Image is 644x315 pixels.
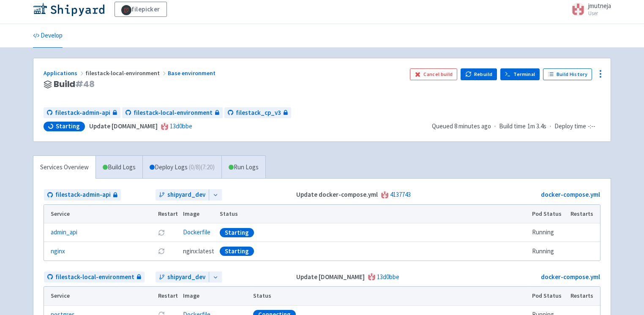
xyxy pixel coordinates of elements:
[217,205,529,223] th: Status
[189,163,215,172] span: ( 0 / 8 ) (7:20)
[377,273,399,281] a: 13d0bbe
[568,205,600,223] th: Restarts
[180,205,217,223] th: Image
[51,247,65,256] a: nginx
[541,273,600,281] a: docker-compose.yml
[96,156,142,179] a: Build Logs
[527,122,546,131] span: 1m 3.4s
[167,272,205,282] span: shipyard_dev
[55,272,134,282] span: filestack-local-environment
[168,69,217,77] a: Base environment
[220,228,254,237] div: Starting
[155,287,180,305] th: Restart
[156,189,209,201] a: shipyard_dev
[568,287,600,305] th: Restarts
[220,247,254,256] div: Starting
[500,68,540,80] a: Terminal
[410,68,458,80] button: Cancel build
[156,272,209,283] a: shipyard_dev
[588,11,611,16] small: User
[251,287,529,305] th: Status
[167,190,205,200] span: shipyard_dev
[499,122,526,131] span: Build time
[142,156,221,179] a: Deploy Logs (0/8)(7:20)
[85,69,168,77] span: filestack-local-environment
[56,122,80,130] span: Starting
[134,108,213,118] span: filestack-local-environment
[588,2,611,10] span: jmutneja
[170,122,192,130] a: 13d0bbe
[158,229,165,236] button: Restart pod
[44,205,155,223] th: Service
[296,273,365,281] strong: Update [DOMAIN_NAME]
[183,228,210,236] a: Dockerfile
[554,122,586,131] span: Deploy time
[44,69,85,77] a: Applications
[158,248,165,255] button: Restart pod
[236,108,281,118] span: filestack_cp_v3
[51,228,77,237] a: admin_api
[44,107,120,119] a: filestack-admin-api
[432,122,491,130] span: Queued
[296,190,378,198] strong: Update docker-compose.yml
[44,287,155,305] th: Service
[221,156,265,179] a: Run Logs
[33,24,63,48] a: Develop
[33,156,96,179] a: Services Overview
[44,272,145,283] a: filestack-local-environment
[454,122,491,130] time: 8 minutes ago
[55,108,110,118] span: filestack-admin-api
[33,3,104,16] img: Shipyard logo
[566,3,611,16] a: jmutneja User
[44,189,121,201] a: filestack-admin-api
[529,223,568,242] td: Running
[461,68,497,80] button: Rebuild
[122,107,223,119] a: filestack-local-environment
[543,68,592,80] a: Build History
[390,190,411,198] a: 4137743
[432,122,600,131] div: · ·
[529,287,568,305] th: Pod Status
[224,107,291,119] a: filestack_cp_v3
[155,205,180,223] th: Restart
[183,247,214,256] span: nginx:latest
[529,242,568,261] td: Running
[541,190,600,198] a: docker-compose.yml
[588,122,595,131] span: -:--
[75,78,95,90] span: # 48
[529,205,568,223] th: Pod Status
[115,2,167,17] a: filepicker
[89,122,158,130] strong: Update [DOMAIN_NAME]
[55,190,111,200] span: filestack-admin-api
[54,79,95,89] span: Build
[180,287,251,305] th: Image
